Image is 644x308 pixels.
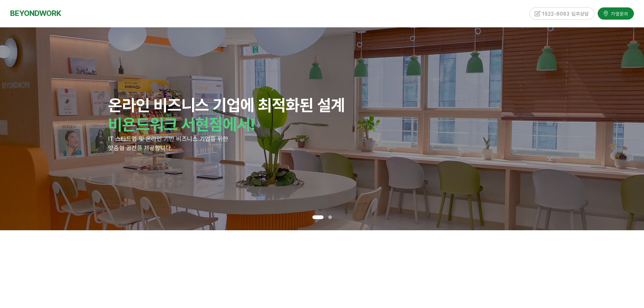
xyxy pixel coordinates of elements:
[108,95,345,115] strong: 온라인 비즈니스 기업에 최적화된 설계
[108,144,172,151] span: 맞춤형 공간을 제공합니다.
[598,6,634,18] a: 가맹문의
[609,9,628,16] span: 가맹문의
[108,115,255,134] strong: 비욘드워크 서현점에서!
[10,7,61,20] a: BEYONDWORK
[108,135,228,142] span: IT 스타트업 및 온라인 기반 비즈니스 기업을 위한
